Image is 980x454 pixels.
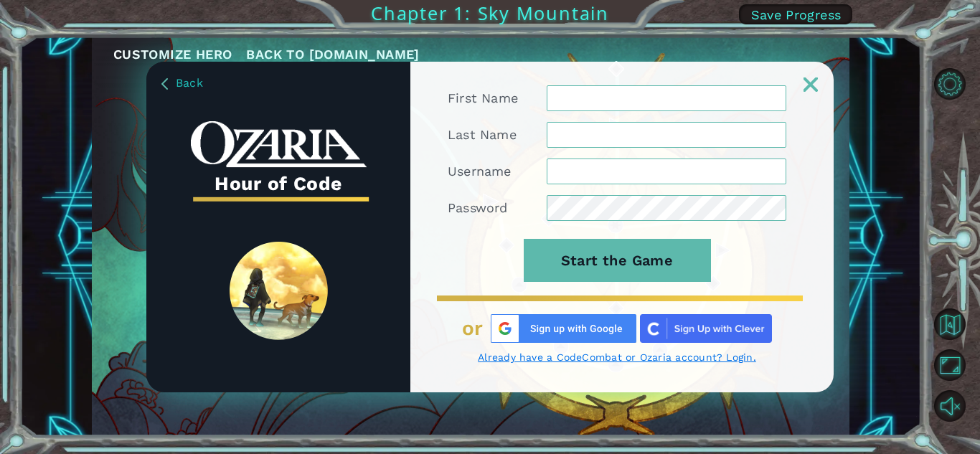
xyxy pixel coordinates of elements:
[524,239,711,282] button: Start the Game
[491,314,636,343] img: Google%20Sign%20Up.png
[448,199,508,217] label: Password
[230,242,328,340] img: SpiritLandReveal.png
[448,126,517,143] label: Last Name
[804,77,818,92] img: ExitButton_Dusk.png
[176,76,203,90] span: Back
[640,314,772,343] img: clever_sso_button@2x.png
[448,351,786,364] a: Already have a CodeCombat or Ozaria account? Login.
[191,121,367,168] img: whiteOzariaWordmark.png
[191,168,367,199] h3: Hour of Code
[448,90,518,107] label: First Name
[161,78,168,90] img: BackArrow_Dusk.png
[448,163,512,180] label: Username
[462,317,484,340] span: or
